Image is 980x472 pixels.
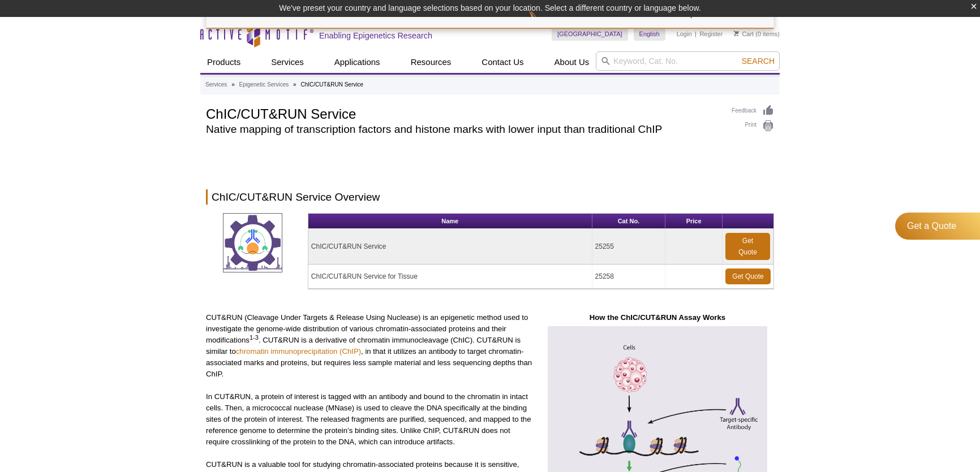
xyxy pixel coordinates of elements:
a: [GEOGRAPHIC_DATA] [552,27,628,41]
p: CUT&RUN (Cleavage Under Targets & Release Using Nuclease) is an epigenetic method used to investi... [206,312,532,380]
sup: 1-3 [250,334,259,341]
button: Search [738,56,778,66]
a: Get Quote [725,269,771,284]
li: ChIC/CUT&RUN Service [300,81,363,88]
h2: ChIC/CUT&RUN Service Overview [206,189,774,205]
input: Keyword, Cat. No. [596,51,780,71]
strong: How the ChIC/CUT&RUN Assay Works [590,313,725,322]
a: Register [699,30,723,38]
a: Cart [734,30,754,38]
a: Feedback [732,105,774,117]
a: Login [677,30,692,38]
li: | [695,27,697,41]
a: Get Quote [725,233,770,260]
h1: ChIC/CUT&RUN Service [206,105,720,122]
a: Services [264,51,311,73]
td: ChIC/CUT&RUN Service [308,229,592,265]
a: Products [200,51,247,73]
a: Applications [328,51,387,73]
td: 25255 [592,229,666,265]
span: Search [742,57,775,66]
th: Price [665,214,723,229]
a: chromatin immunoprecipitation (ChIP) [236,347,361,356]
img: ChIC/CUT&RUN Service [223,213,282,272]
th: Cat No. [592,214,666,229]
a: English [634,27,665,41]
p: In CUT&RUN, a protein of interest is tagged with an antibody and bound to the chromatin in intact... [206,391,532,448]
a: Resources [404,51,458,73]
a: Epigenetic Services [239,80,289,90]
li: (0 items) [734,27,780,41]
h2: Enabling Epigenetics Research [319,31,432,41]
li: » [293,81,296,88]
td: 25258 [592,265,666,289]
a: Get a Quote [895,213,980,240]
h2: Native mapping of transcription factors and histone marks with lower input than traditional ChIP [206,124,720,135]
th: Name [308,214,592,229]
td: ChIC/CUT&RUN Service for Tissue [308,265,592,289]
a: About Us [548,51,596,73]
a: Contact Us [475,51,530,73]
img: Your Cart [734,31,739,36]
li: » [231,81,235,88]
img: Change Here [528,8,558,35]
a: Services [205,80,227,90]
a: Print [732,120,774,132]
